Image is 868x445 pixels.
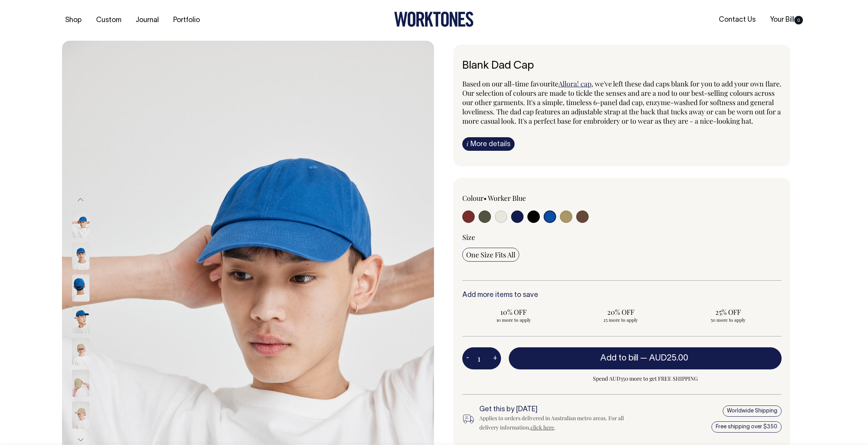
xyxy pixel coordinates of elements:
img: washed-khaki [72,370,90,397]
span: AUD25.00 [649,354,688,362]
h6: Blank Dad Cap [462,60,782,72]
span: Spend AUD350 more to get FREE SHIPPING [509,374,782,383]
a: click here [530,424,554,431]
div: Colour [462,193,590,203]
a: Custom [93,14,124,27]
span: 10% OFF [466,307,561,317]
span: 0 [794,16,803,24]
img: worker-blue [72,306,90,333]
img: washed-khaki [72,338,90,365]
input: 25% OFF 50 more to apply [677,305,779,325]
span: i [467,140,468,148]
img: worker-blue [72,211,90,238]
button: Previous [75,191,86,209]
span: 50 more to apply [680,317,775,323]
span: 25% OFF [680,307,775,317]
img: worker-blue [72,274,90,302]
span: Based on our all-time favourite [462,79,558,88]
label: Worker Blue [488,193,526,203]
img: worker-blue [72,243,90,270]
button: Add to bill —AUD25.00 [509,347,782,369]
input: One Size Fits All [462,248,519,262]
span: • [484,193,487,203]
h6: Get this by [DATE] [479,406,637,414]
a: Portfolio [170,14,203,27]
span: 25 more to apply [573,317,668,323]
a: Allora! cap [558,79,591,88]
a: Shop [62,14,85,27]
span: — [640,354,690,362]
div: Size [462,233,782,242]
div: Applies to orders delivered in Australian metro areas. For all delivery information, . [479,414,637,432]
span: Add to bill [600,354,638,362]
span: 20% OFF [573,307,668,317]
input: 10% OFF 10 more to apply [462,305,565,325]
span: One Size Fits All [466,250,515,259]
button: - [462,351,473,366]
a: iMore details [462,137,515,151]
input: 20% OFF 25 more to apply [570,305,672,325]
span: , we've left these dad caps blank for you to add your own flare. Our selection of colours are mad... [462,79,782,126]
a: Contact Us [716,14,759,26]
button: + [489,351,501,366]
img: washed-khaki [72,402,90,429]
a: Journal [133,14,162,27]
span: 10 more to apply [466,317,561,323]
h6: Add more items to save [462,291,782,299]
a: Your Bill0 [767,14,806,26]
